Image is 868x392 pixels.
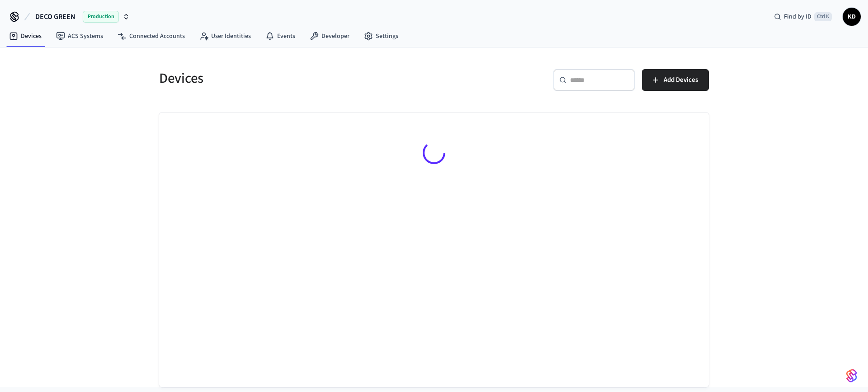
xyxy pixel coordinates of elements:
[357,28,406,44] a: Settings
[35,11,75,22] span: DECO GREEN
[192,28,258,44] a: User Identities
[814,12,832,21] span: Ctrl K
[843,8,861,26] button: KD
[784,12,811,21] span: Find by ID
[664,74,698,86] span: Add Devices
[110,28,192,44] a: Connected Accounts
[844,9,860,25] span: KD
[302,28,357,44] a: Developer
[49,28,110,44] a: ACS Systems
[258,28,302,44] a: Events
[846,368,857,383] img: SeamLogoGradient.69752ec5.svg
[2,28,49,44] a: Devices
[642,69,709,91] button: Add Devices
[767,9,839,25] div: Find by IDCtrl K
[159,69,429,88] h5: Devices
[83,11,119,23] span: Production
